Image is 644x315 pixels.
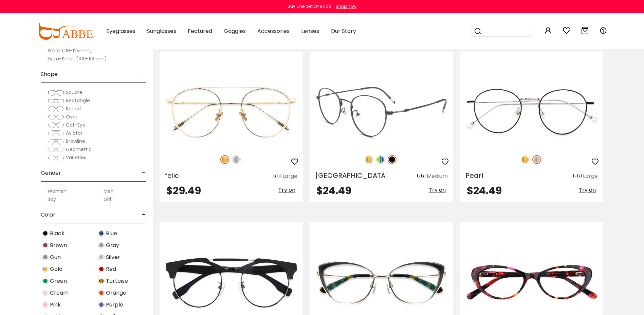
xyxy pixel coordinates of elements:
[50,241,67,249] span: Brown
[166,183,201,198] span: $29.49
[42,266,49,272] img: Gold
[50,289,69,297] span: Cream
[429,186,446,194] span: Try on
[232,155,241,164] img: Silver
[532,155,541,164] img: Silver
[301,27,319,35] span: Lenses
[310,76,453,148] img: Black Madison - Metal ,Adjust Nose Pads
[98,290,105,296] img: Orange
[220,155,229,164] img: Gold
[66,138,85,145] span: Browline
[48,55,107,63] label: Extra-Small (100-118mm)
[48,195,56,203] label: Boy
[336,3,356,10] div: Shop now
[427,172,448,180] div: Medium
[106,27,135,35] span: Eyeglasses
[142,165,146,181] span: -
[66,146,92,153] span: Geometric
[50,277,67,285] span: Green
[66,154,86,161] span: Varieties
[104,195,111,203] label: Girl
[98,278,105,284] img: Tortoise
[66,97,90,104] span: Rectangle
[577,186,598,194] button: Try on
[48,97,65,104] img: Rectangle.png
[521,155,530,164] img: Gold
[66,113,77,120] span: Oval
[106,277,128,285] span: Tortoise
[66,122,86,128] span: Cat-Eye
[48,130,65,137] img: Aviator.png
[460,76,603,148] img: Silver Pearl - Metal ,Adjust Nose Pads
[66,89,82,96] span: Square
[98,242,105,248] img: Gray
[332,3,356,9] a: Shop now
[66,105,81,112] span: Round
[188,27,212,35] span: Featured
[42,242,49,248] img: Brown
[98,254,105,260] img: Silver
[48,138,65,145] img: Browline.png
[573,174,582,179] img: size ruler
[42,254,49,260] img: Gun
[316,183,351,198] span: $24.49
[98,230,105,237] img: Blue
[365,155,373,164] img: Gold
[273,174,281,179] img: size ruler
[224,27,246,35] span: Goggles
[427,186,448,194] button: Try on
[579,186,596,194] span: Try on
[278,186,295,194] span: Try on
[388,155,397,164] img: Black
[142,66,146,82] span: -
[50,253,61,261] span: Gun
[106,241,119,249] span: Gray
[417,174,425,179] img: size ruler
[48,154,65,162] img: Varieties.png
[48,187,67,195] label: Women
[331,27,356,35] span: Our Story
[50,301,61,309] span: Pink
[41,207,55,223] span: Color
[282,172,297,180] div: Large
[376,155,385,164] img: Multicolor
[160,76,303,148] img: Gold felic - Metal ,Adjust Nose Pads
[315,171,388,180] span: [GEOGRAPHIC_DATA]
[41,66,58,82] span: Shape
[165,171,179,180] span: felic
[288,3,331,10] div: Buy One Get One 50%
[98,301,105,308] img: Purple
[48,89,65,96] img: Square.png
[48,114,65,121] img: Oval.png
[37,23,93,40] img: abbeglasses.com
[48,106,65,112] img: Round.png
[106,253,120,261] span: Silver
[50,229,65,238] span: Black
[465,171,483,180] span: Pearl
[98,266,105,272] img: Red
[42,301,49,308] img: Pink
[106,289,126,297] span: Orange
[48,122,65,129] img: Cat-Eye.png
[50,265,62,273] span: Gold
[106,301,123,309] span: Purple
[48,146,65,153] img: Geometric.png
[106,265,116,273] span: Red
[42,230,49,237] img: Black
[104,187,114,195] label: Men
[66,130,82,136] span: Aviator
[48,47,92,55] label: Small (119-125mm)
[147,27,176,35] span: Sunglasses
[41,165,61,181] span: Gender
[257,27,290,35] span: Accessories
[106,229,117,238] span: Blue
[42,290,49,296] img: Cream
[276,186,297,194] button: Try on
[583,172,598,180] div: Large
[467,183,502,198] span: $24.49
[42,278,49,284] img: Green
[142,207,146,223] span: -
